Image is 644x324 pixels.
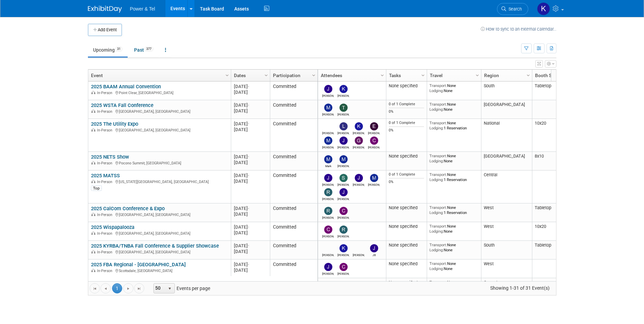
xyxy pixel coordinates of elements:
div: [DATE] [234,249,267,254]
div: Pocono Summit, [GEOGRAPHIC_DATA] [91,160,228,166]
a: 2025 The Utility Expo [91,121,138,127]
div: [GEOGRAPHIC_DATA], [GEOGRAPHIC_DATA] [91,212,228,217]
img: Edward Sudina [370,122,378,130]
div: None None [429,242,478,252]
img: In-Person Event [91,180,95,183]
img: Jason Cook [339,137,348,145]
span: - [248,206,249,211]
div: Jason Cook [337,145,349,149]
div: None None [429,261,478,271]
span: Transport: [429,280,447,285]
img: Robin Mayne [324,207,332,215]
img: Rob Sanders [324,122,332,130]
span: Lodging: [429,107,444,112]
div: Scott Perkins [337,182,349,186]
a: Participation [273,70,313,81]
span: In-Person [97,231,114,236]
div: Kevin Wilkes [353,130,365,135]
div: JB Fesmire [368,252,380,257]
span: Events per page [145,283,217,293]
div: Kevin Wilkes [337,93,349,97]
span: Transport: [429,205,447,210]
div: [DATE] [234,102,267,108]
div: Mike Kruszewski [322,145,334,149]
div: [DATE] [234,262,267,267]
a: 2025 CalCom Conference & Expo [91,205,165,212]
img: Mark Monteleone [324,155,332,163]
div: [DATE] [234,267,267,273]
div: 0 of 1 Complete [389,102,424,107]
div: [DATE] [234,205,267,211]
span: Search [506,6,522,12]
a: Region [484,70,528,81]
img: Ron Rafalzik [324,188,332,196]
img: James Jones [324,85,332,93]
img: In-Person Event [91,128,95,131]
img: Kelley Hood [537,2,550,15]
div: [US_STATE][GEOGRAPHIC_DATA], [GEOGRAPHIC_DATA] [91,179,228,184]
img: Jeff Danner [339,188,348,196]
span: - [248,262,249,267]
td: Committed [270,259,317,278]
a: Search [497,3,528,15]
span: Transport: [429,224,447,229]
a: 2025 BAAM Annual Convention [91,84,161,90]
td: [GEOGRAPHIC_DATA] [481,100,532,119]
span: In-Person [97,213,114,217]
img: Chad Smith [324,226,332,234]
div: Michael Mackeben [337,163,349,168]
td: 8x10 [532,152,583,170]
div: [DATE] [234,121,267,127]
a: Column Settings [419,70,427,80]
div: Edward Sudina [368,130,380,135]
span: select [167,286,172,291]
div: Rob Sanders [322,252,334,257]
div: 0% [389,180,424,184]
a: Event [91,70,226,81]
div: [DATE] [234,127,267,132]
a: Go to the next page [123,283,133,293]
div: [DATE] [234,211,267,217]
div: [DATE] [234,173,267,178]
span: 31 [115,47,123,52]
div: [GEOGRAPHIC_DATA], [GEOGRAPHIC_DATA] [91,230,228,236]
span: Lodging: [429,159,444,163]
td: West [481,222,532,241]
span: Column Settings [475,73,480,78]
div: [DATE] [234,89,267,95]
td: National [481,119,532,152]
img: Kevin Wilkes [355,122,363,130]
div: Robin Mayne [322,215,334,219]
div: Judd Bartley [322,182,334,186]
span: - [248,121,249,126]
div: [DATE] [234,224,267,230]
span: Go to the first page [92,286,97,291]
td: Tabletop [532,241,583,259]
div: [GEOGRAPHIC_DATA], [GEOGRAPHIC_DATA] [91,108,228,114]
div: Greg Heard [353,145,365,149]
a: How to sync to an external calendar... [481,26,556,32]
a: Upcoming31 [88,43,128,56]
img: Taylor Trewyn [339,104,348,112]
div: Jeff Danner [337,196,349,201]
div: None None [429,224,478,234]
td: West [481,259,532,278]
div: [GEOGRAPHIC_DATA], [GEOGRAPHIC_DATA] [91,127,228,133]
a: Go to the first page [90,283,100,293]
div: None specified [389,154,424,159]
img: Lydia Lott [339,122,348,130]
div: None specified [389,261,424,267]
td: Central [481,170,532,203]
span: Go to the last page [136,286,142,291]
div: None specified [389,224,424,229]
img: Brian Berryhill [355,244,363,252]
img: Michael Mackeben [324,104,332,112]
span: 50 [154,284,165,293]
span: In-Person [97,250,114,254]
a: 2025 FBA Regional - [GEOGRAPHIC_DATA] [91,262,186,268]
span: Transport: [429,261,447,266]
a: 2025 MATSS [91,173,120,179]
div: None specified [389,205,424,211]
span: Transport: [429,102,447,107]
div: [DATE] [234,108,267,114]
